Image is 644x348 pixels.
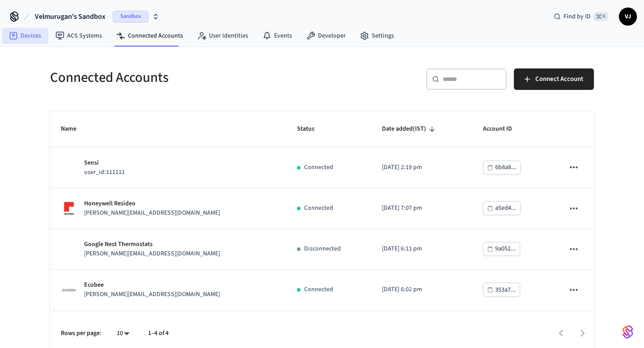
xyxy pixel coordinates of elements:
div: 6b8a8... [495,162,517,173]
table: sticky table [50,111,594,310]
p: 1–4 of 4 [148,329,169,338]
p: Honeywell Resideo [84,199,220,208]
p: Rows per page: [61,329,102,338]
p: Ecobee [84,280,220,290]
img: Honeywell Resideo [61,200,77,216]
p: [PERSON_NAME][EMAIL_ADDRESS][DOMAIN_NAME] [84,208,220,218]
p: Connected [304,204,333,213]
p: [DATE] 7:07 pm [382,204,462,213]
span: Find by ID [563,12,591,21]
p: Connected [304,163,333,172]
p: Sensi [84,158,125,168]
div: 353a7... [495,284,516,296]
span: Account ID [483,122,524,136]
div: 10 [112,327,134,340]
button: Connect Account [514,68,594,90]
div: Find by ID⌘ K [547,8,615,25]
span: Connect Account [535,73,583,85]
a: ACS Systems [48,28,109,44]
a: Events [255,28,299,44]
span: Velmurugan's Sandbox [35,11,106,22]
p: [DATE] 6:02 pm [382,285,462,294]
p: Google Nest Thermostats [84,240,220,249]
h5: Connected Accounts [50,68,317,87]
span: Date added(IST) [382,122,438,136]
a: User Identities [190,28,255,44]
button: 9a052... [483,242,520,256]
a: Devices [2,28,48,44]
div: 9a052... [495,243,516,255]
button: a5ed4... [483,201,521,215]
button: 6b8a8... [483,161,521,174]
p: [DATE] 6:11 pm [382,244,462,254]
p: [DATE] 2:19 pm [382,163,462,172]
button: VJ [619,8,637,25]
p: Disconnected [304,244,341,254]
span: VJ [620,8,636,25]
span: Sandbox [113,11,148,22]
a: Settings [353,28,401,44]
p: [PERSON_NAME][EMAIL_ADDRESS][DOMAIN_NAME] [84,290,220,299]
img: SeamLogoGradient.69752ec5.svg [623,325,633,339]
span: Name [61,122,88,136]
img: ecobee_logo_square [61,282,77,298]
div: a5ed4... [495,203,517,214]
button: 353a7... [483,283,520,297]
span: ⌘ K [593,12,608,21]
p: Connected [304,285,333,294]
p: user_id:111111 [84,168,125,177]
a: Developer [299,28,353,44]
p: [PERSON_NAME][EMAIL_ADDRESS][DOMAIN_NAME] [84,249,220,259]
a: Connected Accounts [109,28,190,44]
span: Status [297,122,326,136]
